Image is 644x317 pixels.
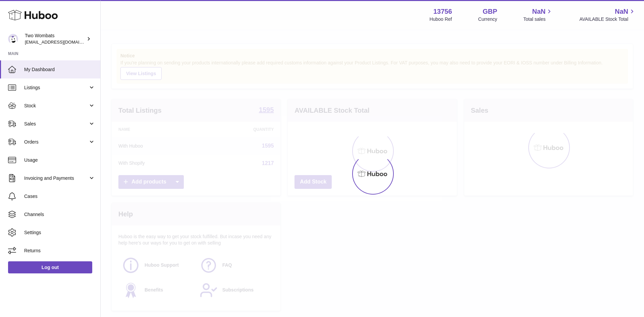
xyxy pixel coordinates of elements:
span: Stock [24,103,88,109]
div: Currency [478,16,497,22]
span: Listings [24,85,88,91]
span: [EMAIL_ADDRESS][DOMAIN_NAME] [25,39,99,45]
span: NaN [615,7,628,16]
img: internalAdmin-13756@internal.huboo.com [8,34,18,44]
strong: 13756 [433,7,452,16]
span: NaN [532,7,545,16]
span: Sales [24,121,88,127]
span: Total sales [523,16,553,22]
a: Log out [8,261,92,273]
span: Invoicing and Payments [24,175,88,181]
a: NaN AVAILABLE Stock Total [579,7,636,22]
span: Settings [24,229,95,236]
span: Usage [24,157,95,163]
span: Channels [24,211,95,218]
span: Orders [24,139,88,145]
span: Returns [24,248,95,254]
span: Cases [24,193,95,200]
span: AVAILABLE Stock Total [579,16,636,22]
div: Two Wombats [25,33,85,45]
span: My Dashboard [24,66,95,73]
strong: GBP [483,7,497,16]
div: Huboo Ref [430,16,452,22]
a: NaN Total sales [523,7,553,22]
